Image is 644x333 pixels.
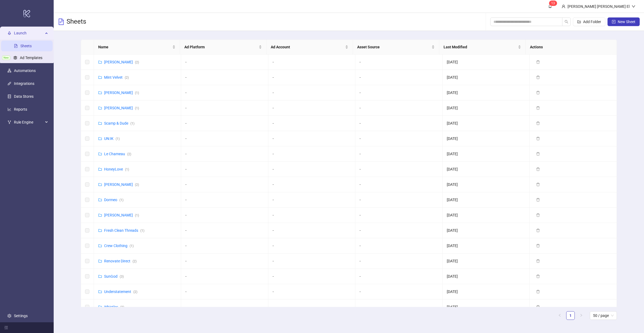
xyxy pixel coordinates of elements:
[120,275,124,278] span: ( 3 )
[442,284,530,299] td: [DATE]
[562,5,565,8] span: user
[551,1,553,5] span: 1
[98,121,102,125] span: folder
[439,40,526,55] th: Last Modified
[618,20,635,24] span: New Sheet
[558,314,561,317] span: left
[536,60,540,64] span: delete
[442,177,530,192] td: [DATE]
[536,305,540,309] span: delete
[355,254,442,269] td: -
[268,177,356,192] td: -
[20,56,42,60] a: Ad Templates
[536,198,540,202] span: delete
[98,167,102,171] span: folder
[98,274,102,278] span: folder
[353,40,439,55] th: Asset Source
[181,100,268,116] td: -
[442,100,530,116] td: [DATE]
[104,152,131,156] a: Le Chameau(2)
[14,82,34,86] a: Integrations
[8,121,11,124] span: fork
[104,182,139,187] a: [PERSON_NAME](2)
[14,314,28,318] a: Settings
[104,213,139,217] a: [PERSON_NAME](1)
[632,5,635,8] span: down
[612,20,616,24] span: plus-square
[14,69,36,73] a: Automations
[268,146,356,162] td: -
[536,244,540,248] span: delete
[268,284,356,299] td: -
[536,213,540,217] span: delete
[181,70,268,85] td: -
[98,75,102,79] span: folder
[536,290,540,294] span: delete
[130,122,134,125] span: ( 1 )
[536,75,540,79] span: delete
[104,136,120,141] a: UN:IK(1)
[133,290,137,294] span: ( 2 )
[536,167,540,171] span: delete
[181,254,268,269] td: -
[566,312,575,320] a: 1
[67,17,86,26] h3: Sheets
[355,299,442,315] td: -
[442,269,530,284] td: [DATE]
[565,3,632,9] div: [PERSON_NAME] [PERSON_NAME] El
[98,198,102,202] span: folder
[104,91,139,95] a: [PERSON_NAME](1)
[536,91,540,95] span: delete
[442,70,530,85] td: [DATE]
[590,311,617,320] div: Page Size
[104,75,129,79] a: Mint Velvet(2)
[181,299,268,315] td: -
[268,192,356,208] td: -
[442,254,530,269] td: [DATE]
[135,213,139,217] span: ( 1 )
[442,208,530,223] td: [DATE]
[526,40,612,55] th: Actions
[181,223,268,238] td: -
[555,311,564,320] button: left
[442,131,530,146] td: [DATE]
[355,85,442,100] td: -
[104,274,124,278] a: SunGod(3)
[442,146,530,162] td: [DATE]
[181,116,268,131] td: -
[355,192,442,208] td: -
[536,152,540,156] span: delete
[181,208,268,223] td: -
[98,290,102,294] span: folder
[555,311,564,320] li: Previous Page
[583,20,601,24] span: Add Folder
[14,95,34,99] a: Data Stores
[577,311,586,320] button: right
[355,116,442,131] td: -
[536,229,540,232] span: delete
[127,152,131,156] span: ( 2 )
[442,299,530,315] td: [DATE]
[355,100,442,116] td: -
[98,91,102,95] span: folder
[355,70,442,85] td: -
[357,44,430,50] span: Asset Source
[104,167,129,171] a: HoneyLove(1)
[98,106,102,110] span: folder
[355,55,442,70] td: -
[104,106,139,110] a: [PERSON_NAME](1)
[442,238,530,254] td: [DATE]
[536,183,540,186] span: delete
[355,146,442,162] td: -
[268,208,356,223] td: -
[98,213,102,217] span: folder
[268,85,356,100] td: -
[120,305,124,309] span: ( 2 )
[104,60,139,64] a: [PERSON_NAME](2)
[355,238,442,254] td: -
[104,198,123,202] a: Dormeo(1)
[181,177,268,192] td: -
[536,121,540,125] span: delete
[14,117,43,128] span: Rule Engine
[181,238,268,254] td: -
